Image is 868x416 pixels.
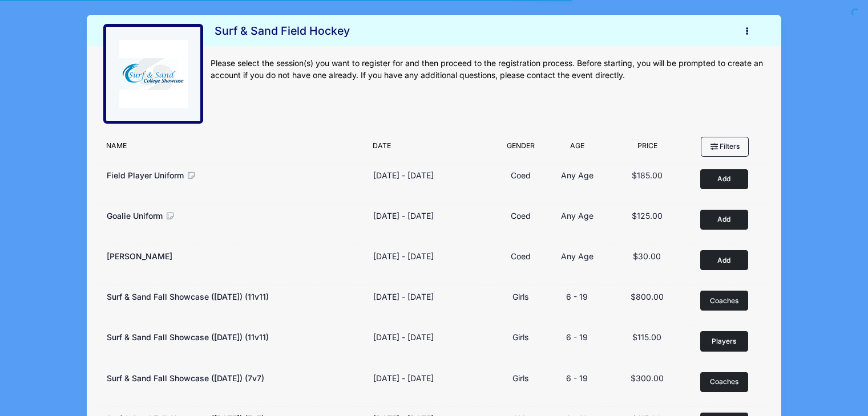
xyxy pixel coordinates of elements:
[373,331,434,343] div: [DATE] - [DATE]
[107,373,264,383] span: Surf & Sand Fall Showcase ([DATE]) (7v7)
[566,292,588,301] span: 6 - 19
[547,141,607,157] div: Age
[712,336,736,346] span: Players
[631,292,664,301] span: $800.00
[566,373,588,383] span: 6 - 19
[211,21,353,41] h1: Surf & Sand Field Hockey
[373,210,434,222] div: [DATE] - [DATE]
[107,251,172,261] span: [PERSON_NAME]
[512,373,528,383] span: Girls
[632,170,663,180] span: $185.00
[607,141,687,157] div: Price
[561,211,594,221] span: Any Age
[700,291,748,311] button: Coaches
[373,250,434,262] div: [DATE] - [DATE]
[700,331,748,351] button: Players
[511,170,531,180] span: Coed
[700,210,748,230] button: Add
[100,141,367,157] div: Name
[701,137,749,156] button: Filters
[107,292,269,301] span: Surf & Sand Fall Showcase ([DATE]) (11v11)
[373,291,434,303] div: [DATE] - [DATE]
[107,170,184,180] span: Field Player Uniform
[368,141,494,157] div: Date
[119,40,188,108] img: logo
[632,211,663,221] span: $125.00
[107,211,163,221] span: Goalie Uniform
[373,169,434,181] div: [DATE] - [DATE]
[373,372,434,384] div: [DATE] - [DATE]
[107,332,269,342] span: Surf & Sand Fall Showcase ([DATE]) (11v11)
[700,169,748,189] button: Add
[700,372,748,392] button: Coaches
[710,296,738,306] span: Coaches
[710,377,738,387] span: Coaches
[494,141,547,157] div: Gender
[561,170,594,180] span: Any Age
[211,58,765,81] div: Please select the session(s) you want to register for and then proceed to the registration proces...
[561,251,594,261] span: Any Age
[631,373,664,383] span: $300.00
[511,251,531,261] span: Coed
[566,332,588,342] span: 6 - 19
[632,332,661,342] span: $115.00
[633,251,661,261] span: $30.00
[511,211,531,221] span: Coed
[512,332,528,342] span: Girls
[512,292,528,301] span: Girls
[700,250,748,270] button: Add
